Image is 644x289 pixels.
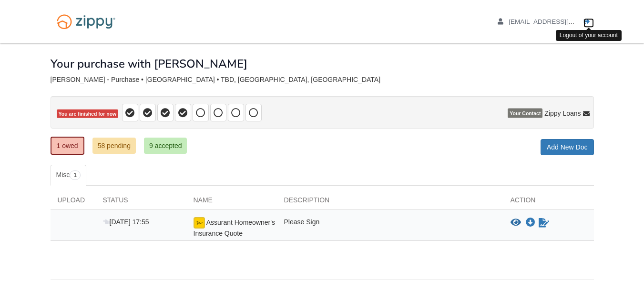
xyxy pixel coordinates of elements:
[51,195,96,209] div: Upload
[277,195,503,209] div: Description
[503,195,594,209] div: Action
[526,219,535,227] a: Download Assurant Homeowner's Insurance Quote
[51,137,84,155] a: 1 owed
[277,217,503,238] div: Please Sign
[583,18,594,28] a: Log out
[556,30,622,41] div: Logout of your account
[194,217,205,229] img: Ready for you to esign
[51,76,594,84] div: [PERSON_NAME] - Purchase • [GEOGRAPHIC_DATA] • TBD, [GEOGRAPHIC_DATA], [GEOGRAPHIC_DATA]
[538,217,550,229] a: Sign Form
[96,195,186,209] div: Status
[541,139,594,155] a: Add New Doc
[186,195,277,209] div: Name
[508,109,542,118] span: Your Contact
[194,219,275,237] span: Assurant Homeowner's Insurance Quote
[103,218,149,226] span: [DATE] 17:55
[511,218,521,228] button: View Assurant Homeowner's Insurance Quote
[144,138,187,154] a: 9 accepted
[509,18,618,25] span: zach.stephenson99@gmail.com
[70,170,81,180] span: 1
[57,110,119,119] span: You are finished for now
[544,109,581,118] span: Zippy Loans
[92,138,136,154] a: 58 pending
[51,165,86,186] a: Misc
[51,58,247,70] h1: Your purchase with [PERSON_NAME]
[498,18,618,28] a: edit profile
[51,10,122,34] img: Logo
